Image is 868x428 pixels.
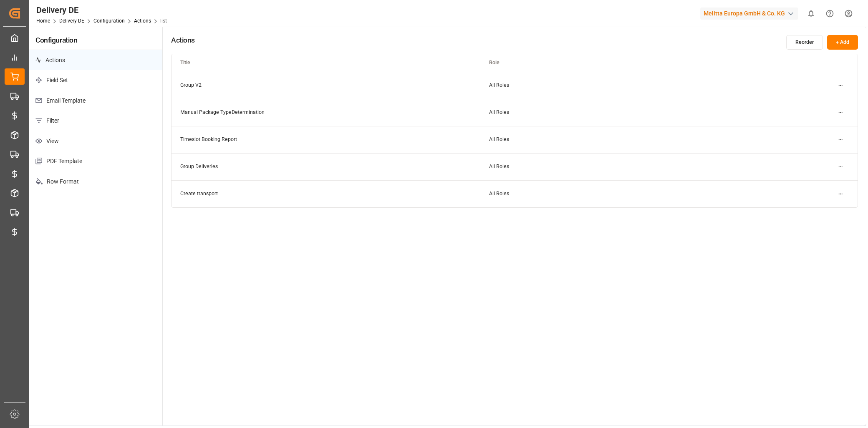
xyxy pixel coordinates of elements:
span: All Roles [489,82,509,88]
a: Configuration [93,18,125,24]
th: Title [172,54,480,72]
p: Field Set [29,70,162,91]
button: + Add [827,35,858,50]
button: show 0 new notifications [802,4,820,23]
h4: Actions [171,35,195,45]
p: View [29,131,162,151]
a: Home [36,18,50,24]
p: Actions [29,50,162,70]
th: Role [480,54,789,72]
td: Group Deliveries [172,153,480,180]
span: All Roles [489,164,509,169]
span: All Roles [489,136,509,142]
button: Melitta Europa GmbH & Co. KG [700,5,802,21]
a: Actions [134,18,151,24]
button: Help Center [820,4,839,23]
div: Delivery DE [36,4,167,16]
td: Manual Package TypeDetermination [172,99,480,126]
span: All Roles [489,191,509,196]
span: All Roles [489,109,509,115]
td: Create transport [172,180,480,207]
p: Row Format [29,171,162,192]
h4: Configuration [29,27,162,50]
p: Filter [29,111,162,131]
p: PDF Template [29,151,162,171]
p: Email Template [29,91,162,111]
td: Timeslot Booking Report [172,126,480,153]
button: Reorder [786,35,823,50]
div: Melitta Europa GmbH & Co. KG [700,8,798,20]
a: Delivery DE [59,18,84,24]
td: Group V2 [172,72,480,99]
